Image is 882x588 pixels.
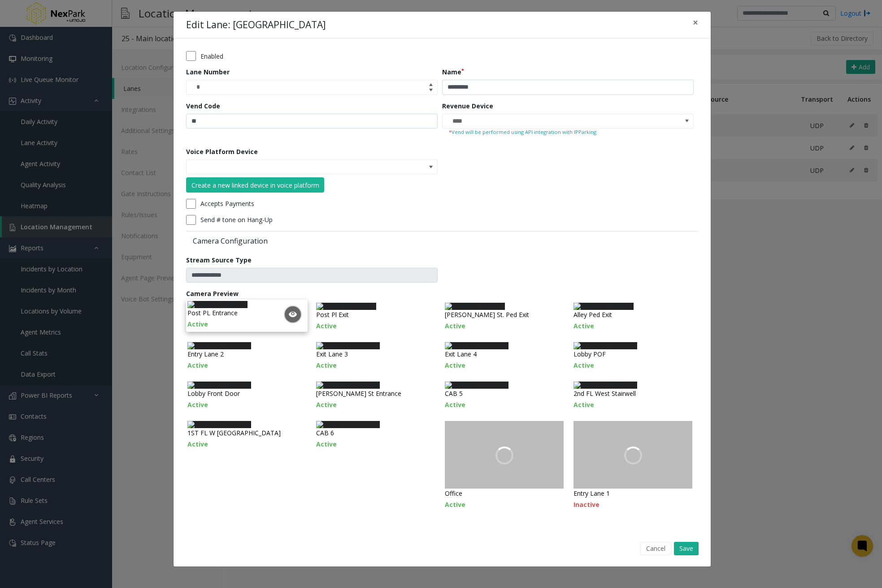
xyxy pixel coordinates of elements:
img: Camera Preview 39 [574,382,637,389]
p: Active [574,400,692,409]
p: Active [316,321,435,330]
label: Voice Platform Device [186,147,258,156]
p: Entry Lane 1 [574,489,692,498]
p: [PERSON_NAME] St Entrance [316,389,435,398]
button: Open Live Preview [284,305,302,323]
p: [PERSON_NAME] St. Ped Exit [445,310,564,319]
span: Decrease value [425,87,437,94]
p: Office [445,489,564,498]
p: Active [316,400,435,409]
label: Camera Configuration [186,236,440,246]
img: Camera Preview 38 [445,382,508,389]
button: Close [686,12,704,34]
img: Camera Preview 34 [445,342,508,349]
img: Camera Preview 4 [574,303,634,310]
small: Vend will be performed using API integration with IPParking [449,129,687,136]
img: camera-preview-placeholder.jpg [574,421,692,488]
img: Camera Preview 32 [187,342,251,349]
p: Active [187,361,306,370]
label: Accepts Payments [200,199,254,208]
p: Active [316,439,435,449]
p: Active [187,400,306,409]
p: Lobby Front Door [187,389,306,398]
p: Inactive [574,500,692,509]
img: Camera Preview 40 [187,421,251,428]
p: Active [574,321,692,330]
p: CAB 5 [445,389,564,398]
p: Entry Lane 2 [187,349,306,359]
label: Enabled [200,52,223,61]
span: × [693,16,698,29]
p: Exit Lane 4 [445,349,564,359]
label: Lane Number [186,67,230,77]
img: Camera Preview 36 [187,382,251,389]
p: Active [316,361,435,370]
p: Active [187,319,306,329]
img: Camera Preview 2 [316,303,376,310]
p: Exit Lane 3 [316,349,435,359]
img: Camera Preview 41 [316,421,380,428]
span: Increase value [425,80,437,87]
p: Active [574,361,692,370]
img: Camera Preview 33 [316,342,380,349]
p: Active [187,439,306,449]
p: 1ST FL W [GEOGRAPHIC_DATA] [187,428,306,438]
img: Camera Preview 35 [574,342,637,349]
label: Camera Preview [186,289,239,298]
label: Send # tone on Hang-Up [200,215,273,224]
p: Active [445,321,564,330]
button: Cancel [640,542,671,555]
p: Lobby POF [574,349,692,359]
img: Camera Preview 37 [316,382,380,389]
img: camera-preview-placeholder.jpg [445,421,564,488]
label: Stream Source Type [186,255,252,265]
label: Revenue Device [442,101,493,111]
p: Alley Ped Exit [574,310,692,319]
img: Camera Preview 3 [445,303,505,310]
button: Create a new linked device in voice platform [186,177,324,193]
p: CAB 6 [316,428,435,438]
p: 2nd FL West Stairwell [574,389,692,398]
p: Active [445,500,564,509]
p: Post Pl Exit [316,310,435,319]
p: Post PL Entrance [187,308,306,318]
input: NO DATA FOUND [187,160,387,174]
button: Save [674,542,699,555]
p: Active [445,400,564,409]
img: Camera Preview 1 [187,301,248,308]
h4: Edit Lane: [GEOGRAPHIC_DATA] [186,18,326,32]
div: Create a new linked device in voice platform [191,180,319,190]
p: Active [445,361,564,370]
label: Name [442,67,464,77]
label: Vend Code [186,101,220,111]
